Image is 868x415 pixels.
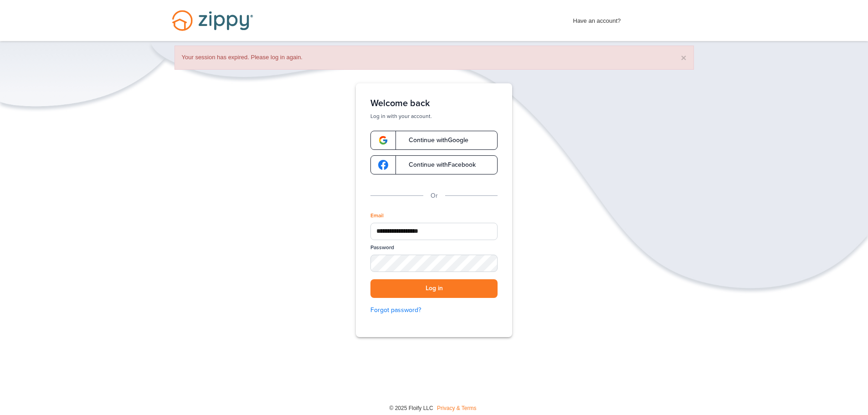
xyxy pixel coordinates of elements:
[370,244,394,251] label: Password
[370,98,498,109] h1: Welcome back
[400,137,468,143] span: Continue with Google
[370,155,498,174] a: google-logoContinue withFacebook
[370,113,498,120] p: Log in with your account.
[389,405,433,411] span: © 2025 Floify LLC
[370,223,498,240] input: Email
[400,162,476,168] span: Continue with Facebook
[370,305,498,315] a: Forgot password?
[370,255,498,272] input: Password
[378,160,388,170] img: google-logo
[431,191,438,201] p: Or
[681,53,686,62] button: ×
[175,46,694,70] div: Your session has expired. Please log in again.
[437,405,476,411] a: Privacy & Terms
[378,135,388,145] img: google-logo
[370,279,498,298] button: Log in
[573,11,621,26] span: Have an account?
[370,131,498,150] a: google-logoContinue withGoogle
[370,212,384,220] label: Email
